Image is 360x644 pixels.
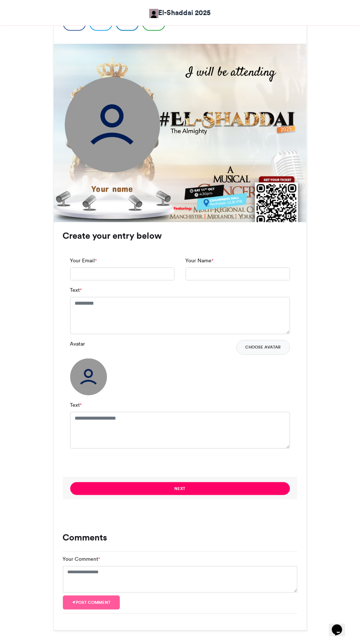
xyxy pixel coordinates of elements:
h3: Comments [63,534,297,543]
img: 1758818412.012-f2921e5875df44e77ca8f90a9a70c782ebfd16e3.png [3,101,348,344]
a: El-Shaddai 2025 [149,7,211,18]
button: Next [70,483,290,496]
img: Background [54,44,307,223]
img: user_circle.png [65,77,160,173]
label: Text [70,402,82,409]
button: Post comment [63,596,120,610]
label: Text [70,287,82,294]
label: Avatar [70,340,85,348]
label: Your Comment [63,556,100,564]
button: Choose Avatar [236,340,290,355]
img: user_circle.png [70,359,107,396]
img: 1758818558.905-7e59f79cbf67d8a6d625c373131ae8af00cc63c2.png [106,104,278,225]
img: El-Shaddai 2025 [149,9,158,18]
label: Your Name [186,257,214,265]
iframe: chat widget [329,615,353,637]
div: Your name [69,181,155,193]
h3: Create your entry below [63,232,297,241]
label: Your Email [70,257,97,265]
